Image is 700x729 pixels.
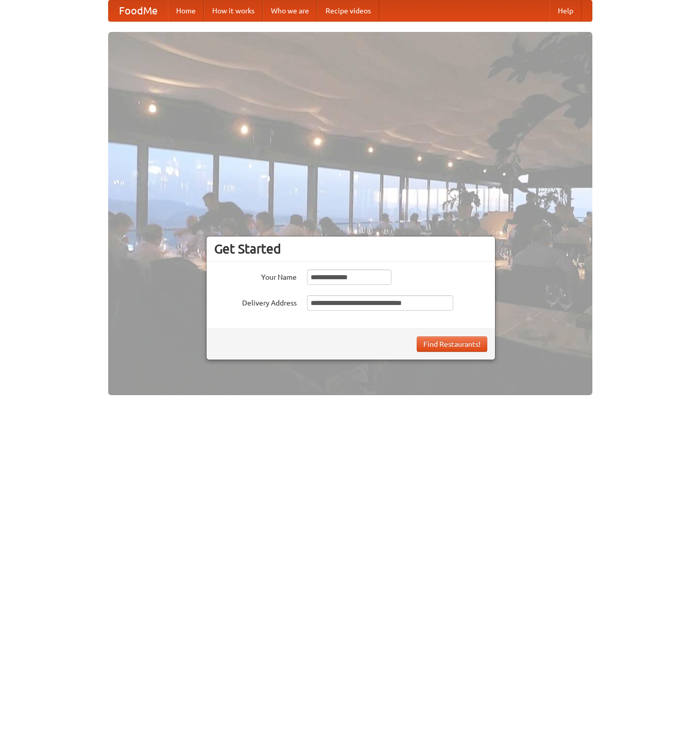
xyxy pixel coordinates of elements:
h3: Get Started [214,241,487,257]
a: Recipe videos [317,1,379,21]
a: Who we are [263,1,317,21]
label: Your Name [214,269,297,282]
a: Home [168,1,204,21]
label: Delivery Address [214,295,297,308]
a: FoodMe [109,1,168,21]
a: Help [550,1,582,21]
button: Find Restaurants! [417,336,487,352]
a: How it works [204,1,263,21]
